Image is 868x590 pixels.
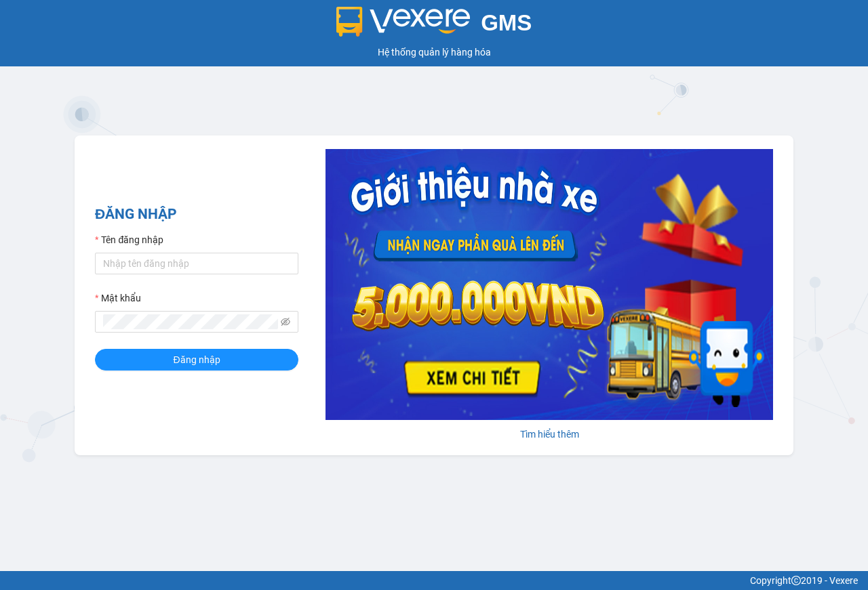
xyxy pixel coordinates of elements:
[95,349,298,371] button: Đăng nhập
[481,10,532,35] span: GMS
[103,314,278,329] input: Mật khẩu
[3,45,865,60] div: Hệ thống quản lý hàng hóa
[173,352,220,367] span: Đăng nhập
[281,317,290,326] span: eye-invisible
[10,573,858,588] div: Copyright 2019 - Vexere
[791,576,801,585] span: copyright
[325,427,773,442] div: Tìm hiểu thêm
[325,149,773,420] img: banner-0
[95,253,298,274] input: Tên đăng nhập
[336,20,532,31] a: GMS
[95,291,141,305] label: Mật khẩu
[95,203,298,226] h2: ĐĂNG NHẬP
[336,7,471,37] img: logo 2
[95,232,163,247] label: Tên đăng nhập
